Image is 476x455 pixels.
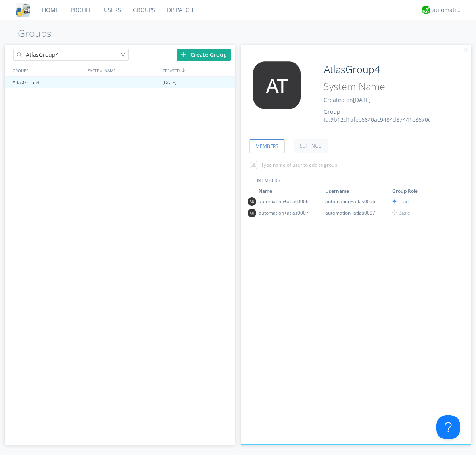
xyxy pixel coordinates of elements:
[247,61,307,109] img: 373638.png
[321,61,449,77] input: Group Name
[259,198,318,205] div: automation+atlas0006
[325,198,385,205] div: automation+atlas0006
[181,52,186,57] img: plus.svg
[5,77,235,88] a: AtlasGroup4[DATE]
[294,139,328,153] a: SETTINGS
[391,186,458,196] th: Toggle SortBy
[86,65,161,76] div: SYSTEM_NAME
[432,6,462,14] div: automation+atlas
[177,49,231,61] div: Create Group
[392,198,413,205] span: Leader
[392,209,410,216] span: Basic
[353,96,371,104] span: [DATE]
[259,209,318,216] div: automation+atlas0007
[325,209,385,216] div: automation+atlas0007
[247,159,465,171] input: Type name of user to add to group
[11,77,85,88] div: AtlasGroup4
[245,177,467,186] div: MEMBERS
[249,139,285,153] a: MEMBERS
[161,65,236,76] div: CREATED
[16,3,30,17] img: cddb5a64eb264b2086981ab96f4c1ba7
[321,79,449,94] input: System Name
[257,186,324,196] th: Toggle SortBy
[11,65,84,76] div: GROUPS
[436,415,460,439] iframe: Toggle Customer Support
[422,6,430,14] img: d2d01cd9b4174d08988066c6d424eccd
[248,209,256,217] img: 373638.png
[162,77,177,88] span: [DATE]
[324,186,391,196] th: Toggle SortBy
[324,96,371,104] span: Created on
[13,49,129,61] input: Search groups
[248,197,256,206] img: 373638.png
[463,47,469,53] img: cancel.svg
[324,108,431,123] span: Group Id: 9b12d1afec6640ac9484d87441e8670c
